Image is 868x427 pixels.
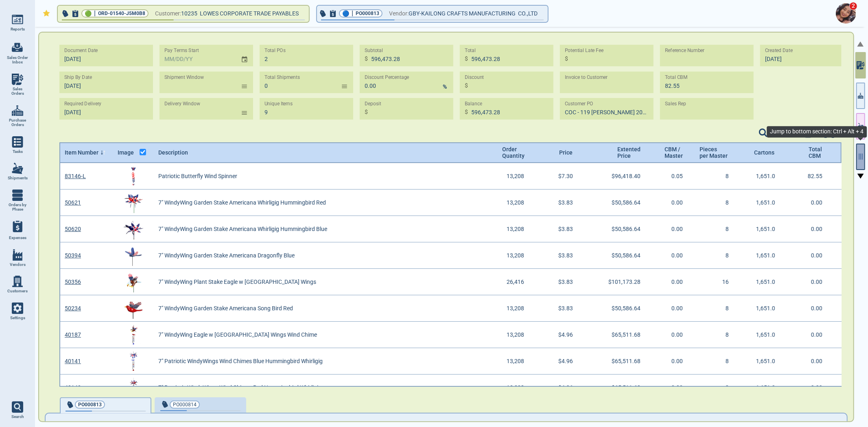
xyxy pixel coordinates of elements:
img: menu_icon [12,136,23,148]
label: Shipment Window [164,74,204,81]
span: 1,651.0 [756,305,775,312]
p: $ [365,54,368,63]
span: 7" Patriotic WindyWings Wind Chimes Blue Hummingbird Whirligig [158,358,323,364]
span: $4.96 [558,384,573,391]
span: PO000813 [78,401,102,409]
span: ORD-01540-J5M0B8 [98,9,145,17]
span: Vendor: [389,9,409,19]
span: Vendors [10,262,26,267]
img: 40141Img [123,351,144,371]
span: Sales Orders [7,87,28,96]
a: 50394 [65,252,81,259]
span: | [352,9,353,17]
label: Total [465,48,476,54]
div: 0.00 [787,269,833,295]
div: grid [59,163,842,387]
label: Sales Rep [665,101,687,107]
div: 8 [695,190,740,216]
div: 8 [695,163,740,190]
span: 7" WindyWing Garden Stake Americana Dragonfly Blue [158,252,295,259]
label: Subtotal [365,48,383,54]
label: Discount Percentage [365,74,409,81]
img: 50394Img [123,245,144,266]
div: 0.00 [787,242,833,269]
div: $50,586.64 [585,295,650,322]
span: 1,651.0 [756,252,775,259]
a: 83146-L [65,173,86,179]
span: $3.83 [558,279,573,285]
input: MM/DD/YY [59,45,148,66]
span: Orders by Phase [7,203,28,212]
span: $3.83 [558,226,573,232]
p: $ [465,108,468,116]
label: Required Delivery [64,101,102,107]
div: 0.00 [650,190,695,216]
label: Unique Items [265,101,293,107]
div: 82.55 [787,163,833,190]
span: 1,651.0 [756,358,775,364]
span: Purchase Orders [7,118,28,127]
p: $ [565,54,568,63]
span: CBM / Master [665,146,683,159]
div: $101,173.28 [585,269,650,295]
label: Delivery Window [164,101,200,107]
div: 0.00 [650,295,695,322]
span: | [94,9,96,17]
span: $3.83 [558,252,573,259]
span: 13,208 [507,358,524,364]
div: 0.00 [650,375,695,401]
span: Search [11,414,24,419]
div: 8 [695,295,740,322]
span: 2 [849,2,857,10]
a: 50234 [65,305,81,312]
div: 0.00 [650,269,695,295]
span: 7" WindyWing Eagle w [GEOGRAPHIC_DATA] Wings Wind Chime [158,331,317,338]
div: 0.00 [650,242,695,269]
span: Image [118,149,134,156]
span: Tasks [13,149,23,154]
img: menu_icon [12,249,23,261]
img: 50356Img [123,272,144,292]
div: $50,586.64 [585,242,650,269]
span: Order Quantity [502,146,524,159]
div: 8 [695,242,740,269]
span: LOWES CORPORATE TRADE PAYABLES [200,10,299,17]
span: $7.30 [558,173,573,179]
button: 🔵|PO000813Vendor:GBY-KAILONG CRAFTS MANUFACTURING CO.,LTD [317,6,548,22]
span: 1,651.0 [756,384,775,391]
span: 7" WindyWing Plant Stake Eagle w [GEOGRAPHIC_DATA] Wings [158,279,316,285]
span: Total CBM [809,146,821,159]
label: Document Date [64,48,98,54]
label: Total CBM [665,74,688,81]
p: % [443,83,447,91]
p: $ [465,81,468,90]
span: 7" WindyWing Garden Stake Americana Whirligig Hummingbird Blue [158,226,327,232]
span: PO000813 [356,9,379,17]
img: menu_icon [12,276,23,287]
span: 10235 [181,9,200,19]
img: Avatar [836,3,856,24]
span: Shipments [8,176,28,181]
span: $3.83 [558,199,573,206]
label: Created Date [765,48,793,54]
div: 8 [695,322,740,348]
span: 1,651.0 [756,173,775,179]
a: 50621 [65,199,81,206]
div: 0.00 [650,348,695,375]
div: $50,586.64 [585,216,650,242]
span: Description [158,149,188,156]
span: 1,651.0 [756,331,775,338]
label: Reference Number [665,48,705,54]
a: 50620 [65,226,81,232]
label: Total Shipments [265,74,300,81]
div: 0.00 [787,375,833,401]
span: Cartons [754,149,774,156]
span: 7" WindyWing Garden Stake Americana Whirligig Hummingbird Red [158,199,326,206]
label: Deposit [365,101,381,107]
label: Balance [465,101,482,107]
img: 40187Img [123,325,144,345]
span: Settings [10,316,25,320]
button: Choose date [238,48,253,63]
span: 7" WindyWing Garden Stake Americana Song Bird Red [158,305,293,312]
div: $65,511.68 [585,322,650,348]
